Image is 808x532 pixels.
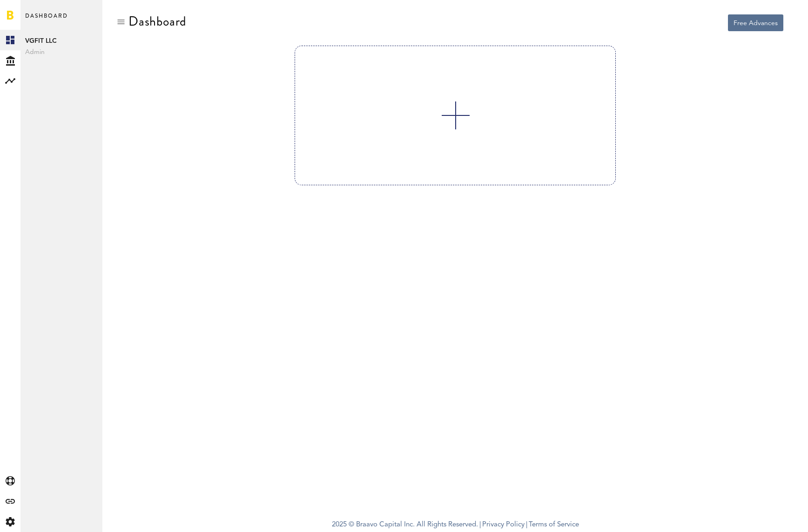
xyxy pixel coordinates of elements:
[25,35,98,47] span: VGFIT LLC
[128,14,186,29] div: Dashboard
[735,504,799,527] iframe: Opens a widget where you can find more information
[529,521,579,528] a: Terms of Service
[25,10,68,30] span: Dashboard
[728,14,783,31] button: Free Advances
[482,521,525,528] a: Privacy Policy
[332,518,478,532] span: 2025 © Braavo Capital Inc. All Rights Reserved.
[25,47,98,58] span: Admin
